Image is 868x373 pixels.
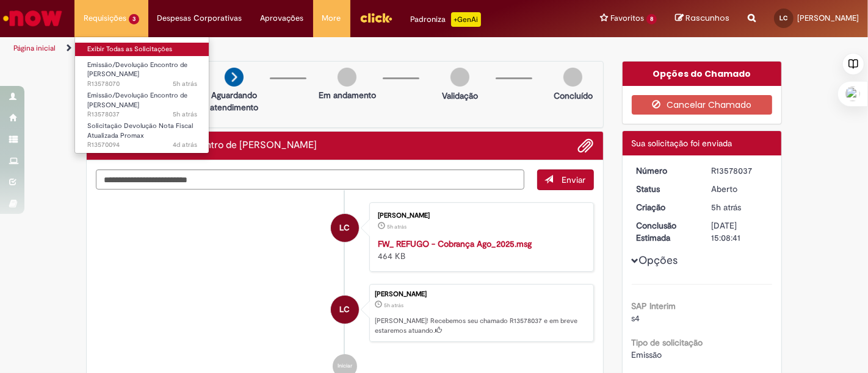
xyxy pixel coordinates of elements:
[129,14,139,24] span: 3
[610,12,644,24] span: Favoritos
[96,169,524,190] textarea: Digite sua mensagem aqui...
[711,201,768,213] div: 29/09/2025 16:08:36
[87,60,187,79] span: Emissão/Devolução Encontro de [PERSON_NAME]
[378,238,532,249] a: FW_ REFUGO - Cobrança Ago_2025.msg
[87,121,193,140] span: Solicitação Devolução Nota Fiscal Atualizada Promax
[378,212,581,219] div: [PERSON_NAME]
[173,140,197,149] time: 26/09/2025 11:24:30
[204,89,264,113] p: Aguardando atendimento
[797,13,859,23] span: [PERSON_NAME]
[646,14,657,24] span: 8
[75,119,209,146] a: Aberto R13570094 : Solicitação Devolução Nota Fiscal Atualizada Promax
[442,90,478,102] p: Validação
[627,165,703,177] dt: Número
[411,12,481,27] div: Padroniza
[375,316,587,335] p: [PERSON_NAME]! Recebemos seu chamado R13578037 e em breve estaremos atuando.
[632,300,676,311] b: SAP Interim
[675,13,729,24] a: Rascunhos
[173,110,197,119] span: 5h atrás
[578,138,594,154] button: Adicionar anexos
[450,68,469,87] img: img-circle-grey.png
[711,165,768,177] div: R13578037
[632,337,703,348] b: Tipo de solicitação
[87,79,197,89] span: R13578070
[173,110,197,119] time: 29/09/2025 16:08:38
[87,110,197,119] span: R13578037
[1,6,64,30] img: ServiceNow
[87,140,197,150] span: R13570094
[173,79,197,88] span: 5h atrás
[632,313,640,324] span: s4
[75,89,209,115] a: Aberto R13578037 : Emissão/Devolução Encontro de Contas Fornecedor
[632,138,732,149] span: Sua solicitação foi enviada
[627,183,703,195] dt: Status
[331,296,359,324] div: Luan Vilarinho Cardoso
[780,14,788,22] span: LC
[387,223,407,230] span: 5h atrás
[9,37,570,60] ul: Trilhas de página
[632,349,662,360] span: Emissão
[711,202,741,213] span: 5h atrás
[360,9,392,27] img: click_logo_yellow_360x200.png
[378,238,581,262] div: 464 KB
[711,183,768,195] div: Aberto
[685,12,729,24] span: Rascunhos
[339,295,350,324] span: LC
[157,12,242,24] span: Despesas Corporativas
[173,79,197,88] time: 29/09/2025 16:14:21
[74,37,209,154] ul: Requisições
[537,169,594,190] button: Enviar
[384,302,403,309] span: 5h atrás
[331,214,359,242] div: Luan Vilarinho Cardoso
[225,68,244,87] img: arrow-next.png
[711,219,768,244] div: [DATE] 15:08:41
[84,12,126,24] span: Requisições
[75,59,209,85] a: Aberto R13578070 : Emissão/Devolução Encontro de Contas Fornecedor
[87,91,187,110] span: Emissão/Devolução Encontro de [PERSON_NAME]
[75,43,209,56] a: Exibir Todas as Solicitações
[173,140,197,149] span: 4d atrás
[627,201,703,213] dt: Criação
[451,12,481,27] p: +GenAi
[261,12,304,24] span: Aprovações
[562,174,586,185] span: Enviar
[387,223,407,230] time: 29/09/2025 16:08:33
[13,43,56,53] a: Página inicial
[554,90,593,102] p: Concluído
[375,291,587,298] div: [PERSON_NAME]
[563,68,582,87] img: img-circle-grey.png
[322,12,341,24] span: More
[96,284,594,343] li: Luan Vilarinho Cardoso
[711,202,741,213] time: 29/09/2025 16:08:36
[623,62,782,86] div: Opções do Chamado
[384,302,403,309] time: 29/09/2025 16:08:36
[319,89,376,101] p: Em andamento
[632,95,773,115] button: Cancelar Chamado
[627,219,703,244] dt: Conclusão Estimada
[339,213,350,243] span: LC
[338,68,356,87] img: img-circle-grey.png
